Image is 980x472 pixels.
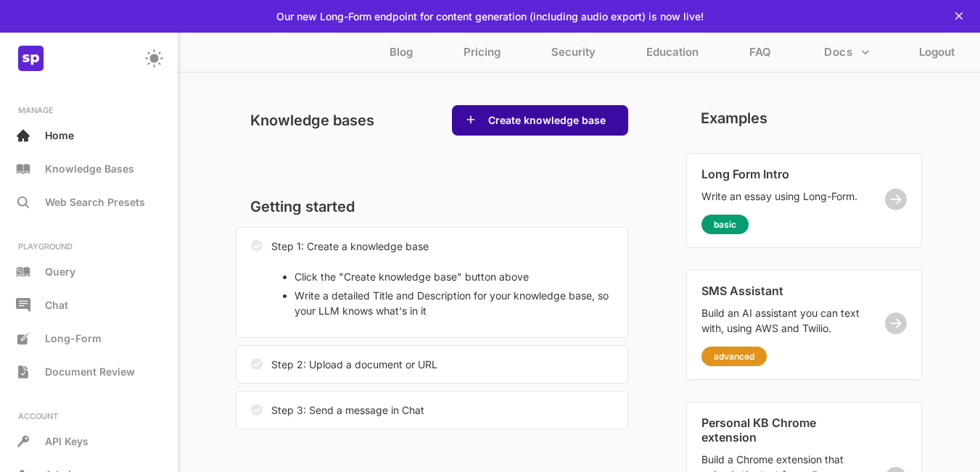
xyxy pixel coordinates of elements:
p: FAQ [749,45,771,66]
p: MANAGE [7,105,170,115]
p: Knowledge bases [236,107,389,133]
p: advanced [714,351,754,362]
p: Step 1: Create a knowledge base [271,239,429,254]
p: Write an essay using Long-Form. [701,189,860,204]
p: Logout [919,45,955,66]
p: Knowledge Bases [45,162,134,175]
p: Examples [686,105,782,131]
p: Query [45,265,75,278]
img: z8lAhOqrsAAAAASUVORK5CYII= [18,46,44,71]
p: Web Search Presets [45,196,145,208]
p: Pricing [464,45,501,66]
span: Document Review [45,365,135,378]
p: Step 2: Upload a document or URL [271,357,437,372]
p: SMS Assistant [701,283,860,298]
p: Personal KB Chrome extension [701,415,860,444]
p: PLAYGROUND [7,241,170,252]
p: Education [646,45,699,66]
p: Step 3: Send a message in Chat [271,402,424,418]
p: Security [551,45,596,66]
p: Getting started [236,194,628,220]
p: ACCOUNT [7,411,170,421]
button: more [818,38,876,66]
span: Long-Form [45,332,102,344]
li: Click the "Create knowledge base" button above [295,269,613,284]
button: Create knowledge base [484,113,610,128]
p: basic [714,219,736,230]
p: Home [45,129,74,141]
p: Blog [390,45,413,66]
li: Write a detailed Title and Description for your knowledge base, so your LLM knows what's in it [295,288,613,318]
p: Chat [45,299,68,311]
p: Build an AI assistant you can text with, using AWS and Twilio. [701,305,860,336]
p: Long Form Intro [701,167,860,181]
p: API Keys [45,435,88,447]
p: Our new Long-Form endpoint for content generation (including audio export) is now live! [276,10,704,22]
